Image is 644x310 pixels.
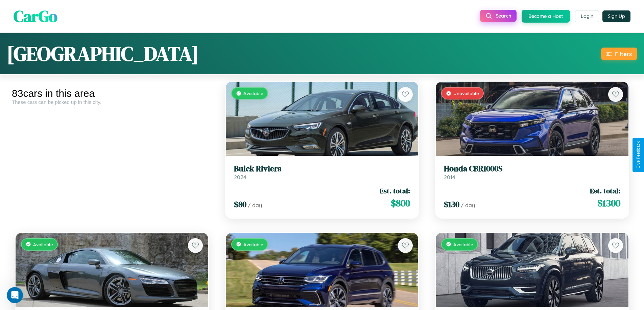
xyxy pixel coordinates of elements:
[522,10,570,23] button: Become a Host
[234,199,246,210] span: $ 80
[248,202,262,208] span: / day
[602,10,630,22] button: Sign Up
[480,10,517,22] button: Search
[12,99,212,105] div: These cars can be picked up in this city.
[461,202,475,208] span: / day
[453,242,473,247] span: Available
[7,40,199,67] h1: [GEOGRAPHIC_DATA]
[615,50,632,57] div: Filters
[636,141,641,169] div: Give Feedback
[444,199,459,210] span: $ 130
[444,164,620,180] a: Honda CBR1000S2014
[234,164,410,174] h3: Buick Riviera
[590,186,620,196] span: Est. total:
[12,88,212,99] div: 83 cars in this area
[597,196,620,210] span: $ 1300
[243,90,263,96] span: Available
[444,164,620,174] h3: Honda CBR1000S
[444,174,455,180] span: 2014
[234,164,410,180] a: Buick Riviera2024
[243,242,263,247] span: Available
[380,186,410,196] span: Est. total:
[33,242,53,247] span: Available
[496,13,511,19] span: Search
[7,287,23,303] iframe: Intercom live chat
[391,196,410,210] span: $ 800
[575,10,599,22] button: Login
[14,5,57,27] span: CarGo
[453,90,479,96] span: Unavailable
[234,174,246,180] span: 2024
[601,48,637,60] button: Filters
